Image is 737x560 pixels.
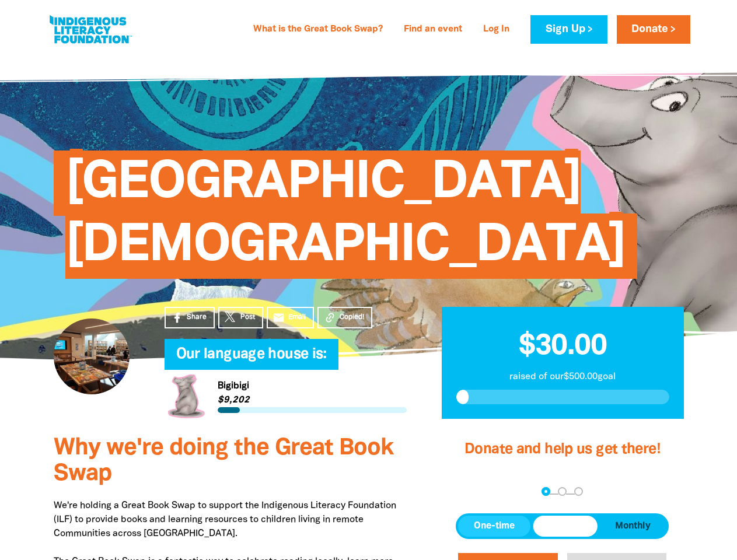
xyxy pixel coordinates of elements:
span: Donate and help us get there! [464,443,661,456]
button: Navigate to step 2 of 3 to enter your details [558,487,567,496]
span: Post [240,312,255,323]
button: Navigate to step 1 of 3 to enter your donation amount [542,487,550,496]
span: Monthly [615,519,651,533]
span: Email [288,312,306,323]
button: Monthly [599,516,666,537]
span: Our language house is: [176,348,327,370]
i: email [273,311,285,324]
span: $30.00 [519,333,607,360]
button: One-time [458,516,530,537]
a: emailEmail [267,307,315,328]
span: Copied! [340,312,364,323]
p: raised of our $500.00 goal [456,370,669,384]
a: Post [218,307,263,328]
div: Donation frequency [456,513,669,539]
a: Sign Up [530,15,607,44]
span: One-time [474,519,515,533]
a: What is the Great Book Swap? [246,20,390,39]
button: Weekly [533,516,597,537]
span: Why we're doing the Great Book Swap [54,437,393,485]
a: Share [165,307,215,328]
h6: My Team [165,358,407,365]
span: [GEOGRAPHIC_DATA][DEMOGRAPHIC_DATA] [65,159,626,279]
span: Share [187,312,207,323]
a: Donate [617,15,690,44]
button: Copied! [317,307,372,328]
a: Log In [476,20,516,39]
a: Find an event [397,20,469,39]
button: Navigate to step 3 of 3 to enter your payment details [574,487,583,496]
span: Weekly [549,519,581,533]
